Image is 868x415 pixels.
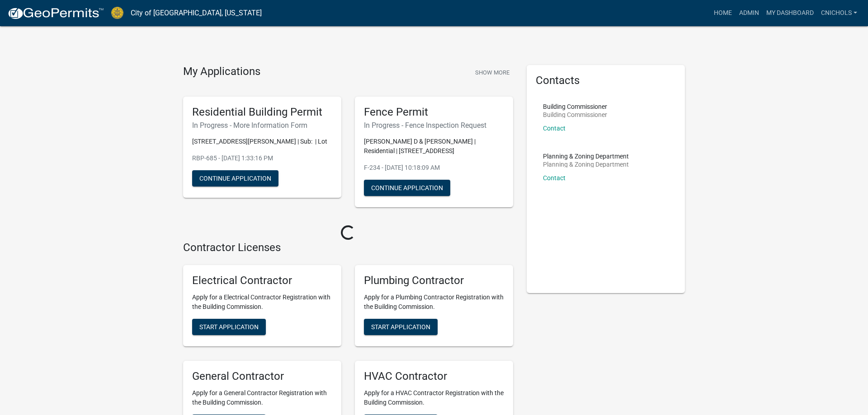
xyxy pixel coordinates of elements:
[192,274,332,287] h5: Electrical Contractor
[192,388,332,407] p: Apply for a General Contractor Registration with the Building Commission.
[736,5,763,22] a: Admin
[192,170,278,187] button: Continue Application
[543,161,629,168] p: Planning & Zoning Department
[111,7,123,19] img: City of Jeffersonville, Indiana
[763,5,817,22] a: My Dashboard
[183,65,260,79] h4: My Applications
[364,106,504,119] h5: Fence Permit
[710,5,736,22] a: Home
[364,274,504,287] h5: Plumbing Contractor
[199,323,259,331] span: Start Application
[192,106,332,119] h5: Residential Building Permit
[472,65,513,80] button: Show More
[131,5,262,21] a: City of [GEOGRAPHIC_DATA], [US_STATE]
[364,137,504,156] p: [PERSON_NAME] D & [PERSON_NAME] | Residential | [STREET_ADDRESS]
[543,112,607,118] p: Building Commissioner
[192,370,332,383] h5: General Contractor
[371,323,430,331] span: Start Application
[183,241,513,254] h4: Contractor Licenses
[192,154,332,163] p: RBP-685 - [DATE] 1:33:16 PM
[364,370,504,383] h5: HVAC Contractor
[364,163,504,173] p: F-234 - [DATE] 10:18:09 AM
[364,293,504,312] p: Apply for a Plumbing Contractor Registration with the Building Commission.
[543,125,566,132] a: Contact
[364,388,504,407] p: Apply for a HVAC Contractor Registration with the Building Commission.
[536,74,676,87] h5: Contacts
[192,293,332,312] p: Apply for a Electrical Contractor Registration with the Building Commission.
[364,121,504,130] h6: In Progress - Fence Inspection Request
[192,319,266,335] button: Start Application
[543,103,607,110] p: Building Commissioner
[817,5,861,22] a: cnichols
[364,180,450,196] button: Continue Application
[543,174,566,182] a: Contact
[364,319,438,335] button: Start Application
[192,121,332,130] h6: In Progress - More Information Form
[543,153,629,159] p: Planning & Zoning Department
[192,137,332,146] p: [STREET_ADDRESS][PERSON_NAME] | Sub: | Lot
